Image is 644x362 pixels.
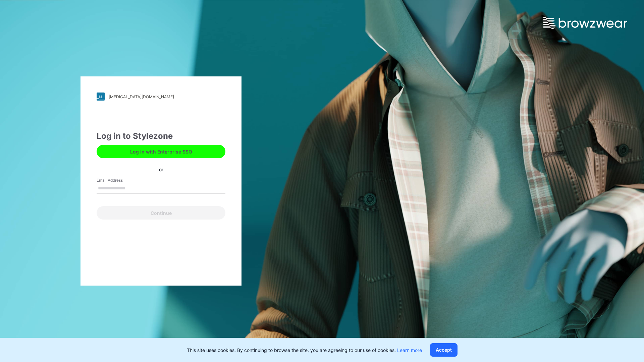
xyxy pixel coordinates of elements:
[97,130,225,142] div: Log in to Stylezone
[154,166,169,173] div: or
[109,94,174,99] div: [MEDICAL_DATA][DOMAIN_NAME]
[543,17,627,29] img: browzwear-logo.e42bd6dac1945053ebaf764b6aa21510.svg
[430,343,458,357] button: Accept
[187,347,422,354] p: This site uses cookies. By continuing to browse the site, you are agreeing to our use of cookies.
[97,93,105,101] img: stylezone-logo.562084cfcfab977791bfbf7441f1a819.svg
[97,93,225,101] a: [MEDICAL_DATA][DOMAIN_NAME]
[397,347,422,353] a: Learn more
[97,177,144,183] label: Email Address
[97,145,225,158] button: Log in with Enterprise SSO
